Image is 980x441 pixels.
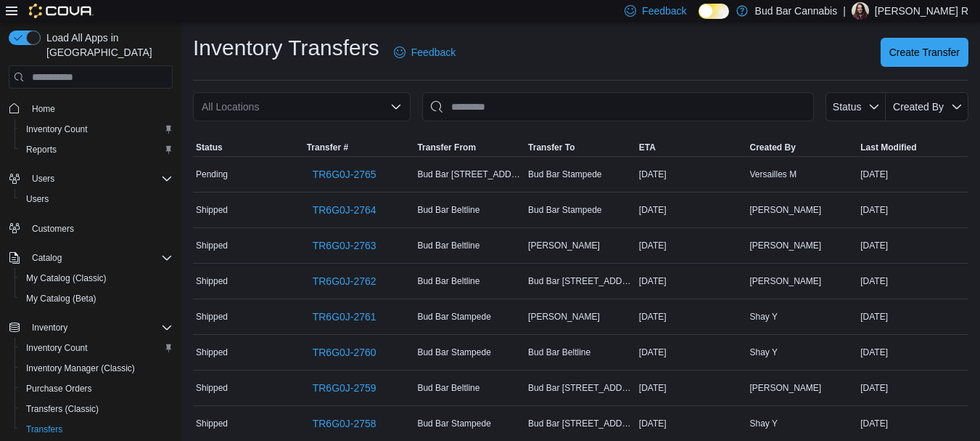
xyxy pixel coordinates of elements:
[750,311,778,323] span: Shay Y
[750,418,778,429] span: Shay Y
[20,421,68,438] a: Transfers
[32,322,67,333] span: Inventory
[3,317,178,338] button: Inventory
[20,360,141,377] a: Inventory Manager (Classic)
[32,103,55,115] span: Home
[307,373,382,402] a: TR6G0J-2759
[636,344,747,361] div: [DATE]
[857,139,968,156] button: Last Modified
[313,309,376,324] span: TR6G0J-2761
[26,100,61,118] a: Home
[525,139,636,156] button: Transfer To
[20,141,62,158] a: Reports
[20,190,54,208] a: Users
[26,403,99,415] span: Transfers (Classic)
[26,144,57,155] span: Reports
[390,101,402,113] button: Open list of options
[852,2,869,20] div: Kellie R
[750,142,796,153] span: Created By
[825,92,886,121] button: Status
[750,347,778,358] span: Shay Y
[313,274,376,288] span: TR6G0J-2762
[528,382,633,394] span: Bud Bar [STREET_ADDRESS]
[699,19,699,20] span: Dark Mode
[857,415,968,432] div: [DATE]
[636,166,747,183] div: [DATE]
[15,189,178,209] button: Users
[857,344,968,361] div: [DATE]
[857,308,968,325] div: [DATE]
[417,418,490,429] span: Bud Bar Stampede
[411,45,456,60] span: Feedback
[196,204,228,216] span: Shipped
[20,141,173,158] span: Reports
[750,240,822,251] span: [PERSON_NAME]
[313,416,376,431] span: TR6G0J-2758
[313,381,376,395] span: TR6G0J-2759
[20,400,173,418] span: Transfers (Classic)
[881,38,968,67] button: Create Transfer
[636,237,747,254] div: [DATE]
[417,382,479,394] span: Bud Bar Beltline
[750,275,822,287] span: [PERSON_NAME]
[20,190,173,208] span: Users
[26,220,80,238] a: Customers
[29,4,94,18] img: Cova
[26,124,88,135] span: Inventory Count
[307,195,382,224] a: TR6G0J-2764
[196,169,228,180] span: Pending
[528,311,600,323] span: [PERSON_NAME]
[528,240,600,251] span: [PERSON_NAME]
[417,347,490,358] span: Bud Bar Stampede
[528,204,601,216] span: Bud Bar Stampede
[26,170,173,187] span: Users
[20,400,104,418] a: Transfers (Classic)
[26,219,173,238] span: Customers
[32,223,74,235] span: Customers
[20,290,102,307] a: My Catalog (Beta)
[20,121,94,138] a: Inventory Count
[15,399,178,419] button: Transfers (Classic)
[26,293,96,304] span: My Catalog (Beta)
[636,272,747,290] div: [DATE]
[699,4,729,19] input: Dark Mode
[196,275,228,287] span: Shipped
[20,380,98,397] a: Purchase Orders
[20,339,173,357] span: Inventory Count
[26,319,173,336] span: Inventory
[313,345,376,360] span: TR6G0J-2760
[26,99,173,117] span: Home
[15,358,178,379] button: Inventory Manager (Classic)
[307,409,382,438] a: TR6G0J-2758
[196,418,228,429] span: Shipped
[20,270,112,287] a: My Catalog (Classic)
[528,418,633,429] span: Bud Bar [STREET_ADDRESS]
[636,415,747,432] div: [DATE]
[15,119,178,139] button: Inventory Count
[20,339,94,357] a: Inventory Count
[860,142,916,153] span: Last Modified
[417,169,522,180] span: Bud Bar [STREET_ADDRESS]
[528,275,633,287] span: Bud Bar [STREET_ADDRESS]
[196,382,228,394] span: Shipped
[32,252,62,264] span: Catalog
[15,139,178,160] button: Reports
[20,290,173,307] span: My Catalog (Beta)
[196,142,223,153] span: Status
[313,167,376,182] span: TR6G0J-2765
[196,347,228,358] span: Shipped
[307,267,382,296] a: TR6G0J-2762
[26,319,73,336] button: Inventory
[636,201,747,219] div: [DATE]
[417,142,476,153] span: Transfer From
[26,193,49,205] span: Users
[843,2,846,20] p: |
[196,240,228,251] span: Shipped
[193,139,304,156] button: Status
[26,249,173,267] span: Catalog
[15,288,178,309] button: My Catalog (Beta)
[15,268,178,288] button: My Catalog (Classic)
[307,142,348,153] span: Transfer #
[857,379,968,397] div: [DATE]
[32,173,54,185] span: Users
